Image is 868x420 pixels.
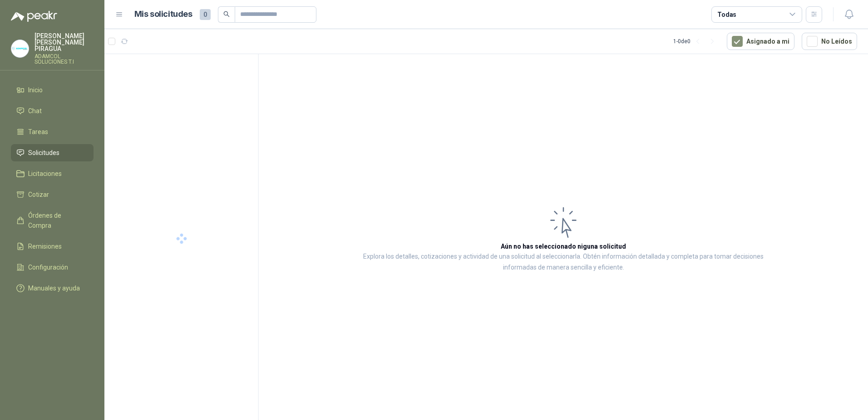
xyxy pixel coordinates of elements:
a: Remisiones [11,238,94,255]
span: Solicitudes [28,148,59,158]
a: Configuración [11,259,94,276]
span: Órdenes de Compra [28,210,85,230]
img: Company Logo [11,40,29,57]
span: Tareas [28,127,48,137]
button: Asignado a mi [727,33,794,50]
span: 0 [200,9,211,20]
h1: Mis solicitudes [134,8,192,21]
div: 1 - 0 de 0 [673,34,720,49]
span: Inicio [28,85,43,95]
a: Solicitudes [11,144,94,161]
img: Logo peakr [11,11,57,22]
a: Tareas [11,123,94,140]
a: Inicio [11,81,94,99]
a: Licitaciones [11,165,94,182]
span: Cotizar [28,190,49,200]
button: No Leídos [802,33,857,50]
span: Chat [28,106,42,116]
span: search [223,11,230,17]
a: Manuales y ayuda [11,280,94,297]
a: Chat [11,102,94,120]
a: Órdenes de Compra [11,207,94,234]
p: Explora los detalles, cotizaciones y actividad de una solicitud al seleccionarla. Obtén informaci... [350,251,777,273]
div: Todas [717,10,736,20]
h3: Aún no has seleccionado niguna solicitud [501,241,626,251]
a: Cotizar [11,186,94,203]
span: Licitaciones [28,169,62,179]
span: Remisiones [28,241,62,251]
p: ADAMCOL SOLUCIONES T.I [35,54,94,65]
p: [PERSON_NAME] [PERSON_NAME] PIRAGUA [35,33,94,52]
span: Manuales y ayuda [28,283,80,293]
span: Configuración [28,262,68,272]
